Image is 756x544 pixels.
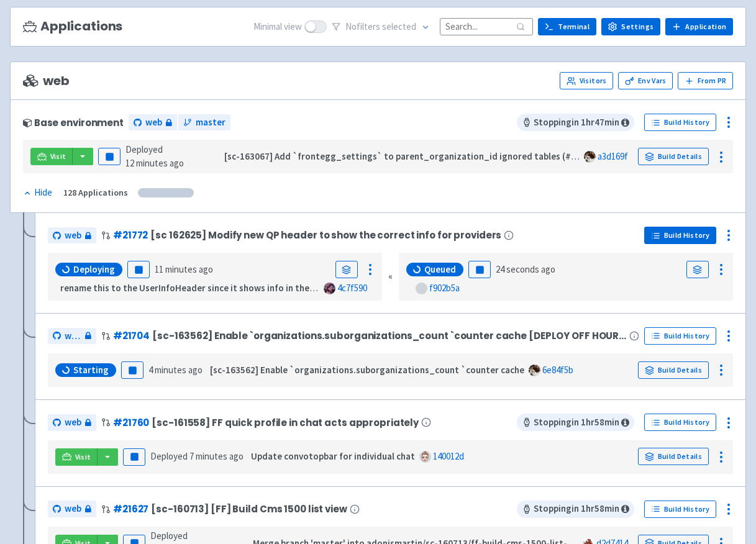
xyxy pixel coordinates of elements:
a: Build History [644,414,716,431]
strong: [sc-163562] Enable `organizations.suborganizations_count `counter cache [210,364,524,376]
span: Stopping in 1 hr 58 min [517,414,634,431]
a: web [129,114,177,131]
a: Env Vars [618,72,673,89]
button: Pause [468,261,491,278]
span: web [65,329,81,343]
span: Stopping in 1 hr 47 min [517,114,634,131]
span: Deployed [125,143,184,170]
a: Terminal [538,18,596,35]
span: web [65,415,81,430]
span: [sc-163562] Enable `organizations.suborganizations_count `counter cache [DEPLOY OFF HOURS] [152,330,627,341]
a: f902b5a [429,282,460,294]
span: Starting [73,364,109,376]
time: 4 minutes ago [148,364,203,376]
div: Base environment [23,117,124,128]
a: a3d169f [598,150,628,162]
a: Build History [644,501,716,518]
button: Pause [127,261,150,278]
a: Application [665,18,733,35]
input: Search... [440,18,533,35]
time: 12 minutes ago [125,157,184,169]
a: web [48,501,96,517]
span: [sc-161558] FF quick profile in chat acts appropriately [152,417,419,428]
button: Pause [121,361,143,379]
button: Pause [123,448,145,466]
span: [sc-160713] [FF] Build Cms 1500 list view [151,504,347,514]
a: #21772 [113,229,148,242]
a: Build Details [638,448,709,465]
span: [sc 162625] Modify new QP header to show the correct info for providers [150,230,501,240]
span: Visit [50,152,66,161]
h3: Applications [23,19,122,34]
time: 11 minutes ago [155,263,213,275]
a: Build History [644,114,716,131]
span: master [196,116,225,130]
a: #21704 [113,329,150,342]
span: Minimal view [253,20,302,34]
a: Settings [601,18,660,35]
span: Stopping in 1 hr 58 min [517,501,634,518]
button: Pause [98,148,121,165]
a: Build Details [638,148,709,165]
strong: rename this to the UserInfoHeader since it shows info in the QP for both clients and internal use... [60,282,512,294]
span: Deployed [150,450,244,462]
div: « [388,253,393,301]
span: Visit [75,452,91,462]
a: Build History [644,327,716,345]
strong: [sc-163067] Add `frontegg_settings` to parent_organization_id ignored tables (#21771) [224,150,599,162]
div: Hide [23,186,52,200]
span: selected [382,20,416,32]
span: web [65,229,81,243]
time: 7 minutes ago [189,450,244,462]
span: web [65,502,81,516]
a: web [48,227,96,244]
div: 128 Applications [63,186,128,200]
a: master [178,114,230,131]
a: 4c7f590 [337,282,367,294]
a: #21760 [113,416,149,429]
a: 6e84f5b [542,364,573,376]
a: #21627 [113,502,148,515]
a: Build Details [638,361,709,379]
button: From PR [678,72,733,89]
a: web [48,414,96,431]
span: Deploying [73,263,115,276]
span: No filter s [345,20,416,34]
a: Visit [55,448,98,466]
span: web [23,74,69,88]
a: Build History [644,227,716,244]
span: Queued [424,263,456,276]
a: Visitors [560,72,613,89]
a: 140012d [433,450,464,462]
a: web [48,328,96,345]
strong: Update convotopbar for individual chat [251,450,415,462]
button: Hide [23,186,53,200]
a: Visit [30,148,73,165]
span: web [145,116,162,130]
time: 24 seconds ago [496,263,555,275]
